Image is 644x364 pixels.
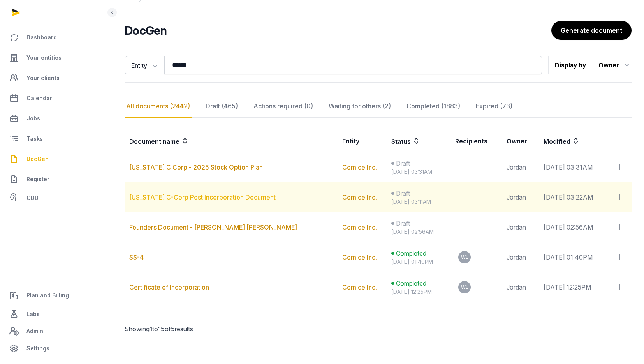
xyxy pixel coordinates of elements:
span: Completed [396,249,426,258]
div: Draft (465) [204,95,239,118]
th: Recipients [450,130,502,152]
span: Settings [26,344,49,353]
p: Showing to of results [125,315,242,343]
a: Dashboard [6,28,106,47]
span: Your entities [26,53,62,62]
td: Jordan [502,182,539,212]
td: Jordan [502,152,539,182]
a: [US_STATE] C Corp - 2025 Stock Option Plan [129,163,263,171]
span: Dashboard [26,33,57,42]
span: Register [26,175,49,184]
div: Expired (73) [474,95,514,118]
span: Jobs [26,114,40,123]
a: DocGen [6,150,106,168]
span: Calendar [26,94,52,103]
span: WL [461,285,468,290]
span: CDD [26,193,39,203]
a: Calendar [6,89,106,108]
a: Plan and Billing [6,286,106,305]
a: Founders Document - [PERSON_NAME] [PERSON_NAME] [129,223,297,231]
span: Draft [396,219,410,228]
a: Your entities [6,48,106,67]
span: WL [461,255,468,260]
a: Tasks [6,129,106,148]
td: [DATE] 01:40PM [539,242,611,272]
a: Settings [6,339,106,358]
span: Completed [396,279,426,288]
td: [DATE] 02:56AM [539,212,611,242]
th: Entity [338,130,387,152]
td: [DATE] 03:22AM [539,182,611,212]
th: Owner [502,130,539,152]
td: Jordan [502,212,539,242]
span: 15 [158,325,165,333]
span: 1 [150,325,152,333]
div: Waiting for others (2) [327,95,392,118]
span: Plan and Billing [26,291,69,300]
span: DocGen [26,154,49,164]
span: Draft [396,189,410,198]
div: [DATE] 03:11AM [391,198,446,206]
a: Comice Inc. [342,223,377,231]
div: [DATE] 03:31AM [391,168,446,176]
p: Display by [555,59,586,71]
span: Tasks [26,134,43,143]
th: Modified [539,130,632,152]
span: Draft [396,159,410,168]
a: CDD [6,190,106,206]
div: Completed (1883) [405,95,462,118]
div: Owner [598,59,632,71]
td: [DATE] 12:25PM [539,272,611,302]
a: Comice Inc. [342,193,377,201]
th: Status [387,130,450,152]
button: Entity [125,56,164,74]
a: Labs [6,305,106,323]
a: Generate document [551,21,632,40]
div: [DATE] 01:40PM [391,258,446,266]
nav: Tabs [125,95,632,118]
div: All documents (2442) [125,95,192,118]
a: Certificate of Incorporation [129,283,209,291]
a: Comice Inc. [342,253,377,261]
div: Actions required (0) [252,95,315,118]
a: [US_STATE] C-Corp Post Incorporation Document [129,193,276,201]
td: Jordan [502,272,539,302]
div: [DATE] 12:25PM [391,288,446,296]
h2: DocGen [125,23,551,37]
th: Document name [125,130,338,152]
span: Admin [26,327,43,336]
a: Your clients [6,69,106,87]
a: Jobs [6,109,106,128]
a: Admin [6,323,106,339]
a: Comice Inc. [342,283,377,291]
td: [DATE] 03:31AM [539,152,611,182]
a: Comice Inc. [342,163,377,171]
a: SS-4 [129,253,144,261]
span: Labs [26,309,40,319]
td: Jordan [502,242,539,272]
a: Register [6,170,106,189]
div: [DATE] 02:56AM [391,228,446,236]
span: 5 [171,325,175,333]
span: Your clients [26,73,60,83]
